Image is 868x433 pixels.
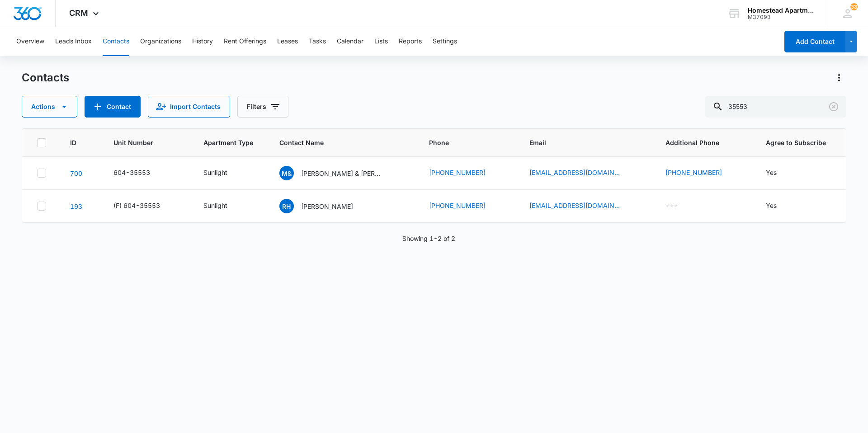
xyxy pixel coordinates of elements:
div: Sunlight [203,201,227,210]
div: notifications count [850,3,858,10]
button: Leads Inbox [55,27,92,56]
button: Rent Offerings [224,27,266,56]
button: Actions [22,96,77,118]
button: Lists [374,27,388,56]
div: --- [665,201,678,212]
div: Unit Number - 604-35553 - Select to Edit Field [113,168,166,179]
div: Additional Phone - - Select to Edit Field [665,201,694,212]
span: Additional Phone [665,138,744,147]
span: RH [279,199,294,213]
span: M& [279,166,294,180]
button: Import Contacts [148,96,230,118]
div: (F) 604-35553 [113,201,160,210]
button: Organizations [140,27,181,56]
button: History [192,27,213,56]
button: Settings [433,27,457,56]
div: Phone - (970) 815-7998 - Select to Edit Field [429,168,502,179]
div: Yes [766,201,777,210]
div: Agree to Subscribe - Yes - Select to Edit Field [766,168,793,179]
input: Search Contacts [705,96,846,118]
button: Leases [277,27,298,56]
div: Additional Phone - (970) 539-6635 - Select to Edit Field [665,168,738,179]
div: account id [748,14,814,20]
div: Yes [766,168,777,177]
a: Navigate to contact details page for Robert Haldeman Jr. [70,202,82,210]
a: [PHONE_NUMBER] [429,168,486,177]
div: Apartment Type - Sunlight - Select to Edit Field [203,168,244,179]
p: [PERSON_NAME] [301,202,353,211]
div: Apartment Type - Sunlight - Select to Edit Field [203,201,244,212]
button: Add Contact [784,31,845,52]
span: Agree to Subscribe [766,138,831,147]
button: Add Contact [85,96,141,118]
a: Navigate to contact details page for Michelle & Lynn Bryant [70,169,82,177]
div: Agree to Subscribe - Yes - Select to Edit Field [766,201,793,212]
a: [PHONE_NUMBER] [429,201,486,210]
a: [EMAIL_ADDRESS][DOMAIN_NAME] [529,168,620,177]
p: Showing 1-2 of 2 [402,234,455,243]
button: Calendar [337,27,363,56]
div: account name [748,7,814,14]
button: Filters [237,96,288,118]
span: Email [529,138,631,147]
div: Phone - (717) 406-8836 - Select to Edit Field [429,201,502,212]
span: Apartment Type [203,138,258,147]
span: Phone [429,138,495,147]
a: [PHONE_NUMBER] [665,168,722,177]
div: 604-35553 [113,168,150,177]
button: Overview [16,27,44,56]
div: Contact Name - Robert Haldeman Jr. - Select to Edit Field [279,199,369,213]
div: Unit Number - (F) 604-35553 - Select to Edit Field [113,201,176,212]
div: Email - molliee98@comcast.net - Select to Edit Field [529,168,636,179]
div: Contact Name - Michelle & Lynn Bryant - Select to Edit Field [279,166,399,180]
h1: Contacts [22,71,69,85]
div: Email - roberthaldeman2011@gmail.com - Select to Edit Field [529,201,636,212]
span: 33 [850,3,858,10]
button: Clear [826,99,841,114]
button: Reports [399,27,422,56]
span: Contact Name [279,138,394,147]
a: [EMAIL_ADDRESS][DOMAIN_NAME] [529,201,620,210]
span: Unit Number [113,138,182,147]
p: [PERSON_NAME] & [PERSON_NAME] [301,169,382,178]
button: Actions [832,71,846,85]
span: CRM [69,8,88,18]
button: Tasks [309,27,326,56]
button: Contacts [103,27,129,56]
span: ID [70,138,79,147]
div: Sunlight [203,168,227,177]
